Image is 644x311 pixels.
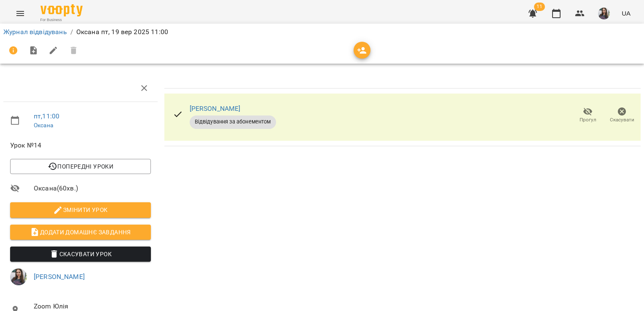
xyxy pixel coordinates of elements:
[598,8,610,19] img: ca1374486191da6fb8238bd749558ac4.jpeg
[10,225,151,240] button: Додати домашнє завдання
[605,104,639,127] button: Скасувати
[580,116,596,123] span: Прогул
[76,27,168,37] p: Оксана пт, 19 вер 2025 11:00
[34,183,151,193] span: Оксана ( 60 хв. )
[17,205,144,215] span: Змінити урок
[10,247,151,262] button: Скасувати Урок
[10,268,27,285] img: ca1374486191da6fb8238bd749558ac4.jpeg
[17,161,144,172] span: Попередні уроки
[17,249,144,259] span: Скасувати Урок
[34,112,59,120] a: пт , 11:00
[3,28,67,36] a: Журнал відвідувань
[10,3,30,24] button: Menu
[3,27,641,37] nav: breadcrumb
[10,159,151,174] button: Попередні уроки
[571,104,605,127] button: Прогул
[610,116,634,123] span: Скасувати
[17,227,144,237] span: Додати домашнє завдання
[34,122,53,129] a: Оксана
[618,5,634,21] button: UA
[534,3,545,11] span: 11
[10,140,151,150] span: Урок №14
[10,202,151,217] button: Змінити урок
[40,17,83,23] span: For Business
[70,27,73,37] li: /
[40,4,83,16] img: Voopty Logo
[34,273,85,281] a: [PERSON_NAME]
[190,105,241,113] a: [PERSON_NAME]
[190,118,276,126] span: Відвідування за абонементом
[622,9,631,18] span: UA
